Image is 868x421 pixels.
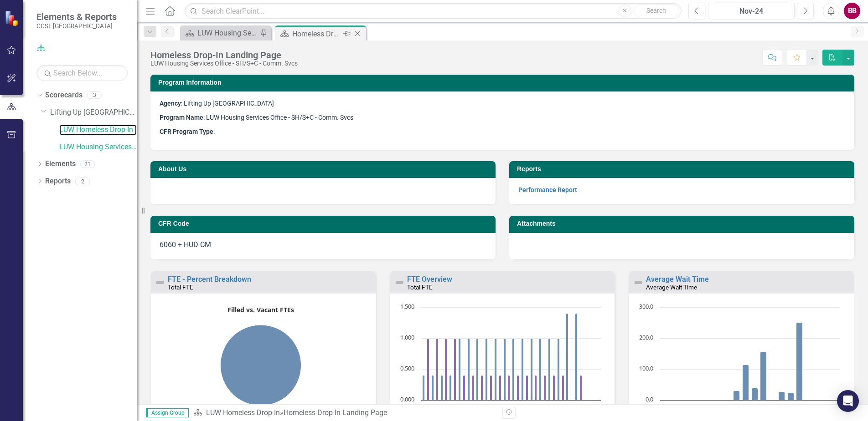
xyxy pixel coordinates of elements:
path: Q2-23, 0.4. Spanish FTE. [507,375,510,401]
h3: CFR Code [158,220,491,227]
a: Elements [45,159,76,169]
text: 1.000 [400,333,414,341]
div: 21 [80,160,95,168]
path: Q4-21, 0.4. Filled FTE. [449,375,451,401]
span: : LUW Housing Services Office - SH/S+C - Comm. Svcs [160,114,353,121]
text: Filled vs. Vacant FTEs [227,305,294,314]
path: Q1-23, 1. Filled FTE. [494,339,496,401]
a: Scorecards [45,90,83,101]
button: Search [634,5,679,17]
path: Q1-24, 0.4. Spanish FTE. [534,375,537,401]
path: Q2-22, 1. Filled FTE. [467,339,470,401]
path: Q4-23, 1. Filled FTE. [521,339,523,401]
div: 3 [87,91,102,99]
path: Q1-21, 0.4. Filled FTE. [422,375,424,401]
text: 0.000 [400,395,414,403]
path: Filled FTE, 1. [221,325,301,406]
path: Q3-21, 0.4. Filled FTE. [440,375,443,401]
small: Average Wait Time [646,284,697,291]
button: BB [844,3,860,19]
path: Q3-24, 0.4. Spanish FTE. [553,375,555,401]
span: Search [646,7,666,14]
path: Q1-22, 1. Filled FTE. [458,339,460,401]
text: 0.500 [400,364,414,372]
span: Assign Group [146,408,189,417]
img: ClearPoint Strategy [5,10,21,26]
h3: Program Information [158,79,850,86]
path: Q1-25, 1.4. Filled FTE. [566,314,568,401]
path: Q4-24, 251. Actual. [796,323,803,401]
small: CCSI: [GEOGRAPHIC_DATA] [36,22,117,30]
h3: About Us [158,166,491,172]
path: Q2-25, 0.4. Spanish FTE. [579,375,582,401]
span: : Lifting Up [GEOGRAPHIC_DATA] [160,100,274,107]
strong: Agency [160,100,181,107]
path: Q2-24, 27. Actual. [779,392,785,401]
text: 100.0 [639,364,653,372]
a: LUW Homeless Drop-In [59,125,137,135]
div: Nov-24 [711,6,791,17]
path: Q2-21, 1. Spanish FTE. [436,339,438,401]
path: Q2-24, 1. Filled FTE. [539,339,541,401]
path: Q4-22, 0.4. Spanish FTE. [490,375,492,401]
path: Q1-22, 0.4. Spanish FTE. [463,375,465,401]
path: Q1-23, 30. Actual. [734,391,740,401]
path: Q4-24, 1. Filled FTE. [557,339,559,401]
strong: Program Name [160,114,203,121]
a: Performance Report [518,186,577,193]
path: Q2-23, 114. Actual. [743,365,749,401]
small: Total FTE [168,284,193,291]
path: Q4-23, 0.4. Spanish FTE. [526,375,528,401]
input: Search Below... [36,65,128,81]
button: Nov-24 [708,3,795,19]
path: Q2-24, 0.4. Spanish FTE. [543,375,546,401]
div: 2 [75,178,90,185]
img: Not Defined [394,277,405,288]
div: LUW Housing Services Office - SH/S+C - Comm. Svcs [150,60,298,67]
span: : [160,128,215,135]
path: Q4-22, 1. Filled FTE. [485,339,487,401]
div: Homeless Drop-In Landing Page [284,408,387,417]
path: Q3-23, 1. Filled FTE. [512,339,514,401]
text: 300.0 [639,302,653,310]
path: Q3-24, 1. Filled FTE. [548,339,550,401]
h3: Reports [517,166,850,172]
path: Q3-21, 1. Spanish FTE. [444,339,447,401]
path: Q4-24, 0.4. Spanish FTE. [562,375,564,401]
a: LUW Housing Services Office - SH/S+C - Comm. Svcs [59,142,137,152]
img: Not Defined [155,277,165,288]
path: Q2-25, 1.4. Filled FTE. [575,314,577,401]
strong: CFR Program Type [160,128,213,135]
div: Open Intercom Messenger [837,390,859,412]
a: LUW Homeless Drop-In [206,408,280,417]
a: LUW Housing Services Office - SH/S+C - Comm. Svcs Landing Page [182,27,258,39]
path: Q4-23, 156. Actual. [760,352,767,401]
a: FTE Overview [407,275,452,284]
span: 6060 + HUD CM [160,240,211,249]
a: Average Wait Time [646,275,709,284]
g: Spanish FTE, bar series 3 of 3 with 20 bars. [427,307,597,401]
text: 0.0 [646,395,653,403]
div: Homeless Drop-In Landing Page [292,28,341,40]
small: Total FTE [407,284,433,291]
div: LUW Housing Services Office - SH/S+C - Comm. Svcs Landing Page [197,27,258,39]
path: Q1-21, 1. Spanish FTE. [427,339,429,401]
a: Reports [45,176,71,187]
h3: Attachments [517,220,850,227]
div: Homeless Drop-In Landing Page [150,50,298,60]
path: Q3-24, 24. Actual. [788,393,794,401]
input: Search ClearPoint... [185,3,682,19]
span: Elements & Reports [36,11,117,22]
path: Q4-21, 1. Spanish FTE. [454,339,456,401]
a: FTE - Percent Breakdown [168,275,251,284]
path: Q1-24, 1. Filled FTE. [530,339,532,401]
div: » [193,408,496,418]
path: Q3-23, 39. Actual. [752,388,758,401]
path: Q3-23, 0.4. Spanish FTE. [517,375,519,401]
path: Q2-23, 1. Filled FTE. [503,339,506,401]
path: Q3-22, 1. Filled FTE. [476,339,478,401]
text: 200.0 [639,333,653,341]
img: Not Defined [633,277,644,288]
path: Q3-22, 0.4. Spanish FTE. [480,375,483,401]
